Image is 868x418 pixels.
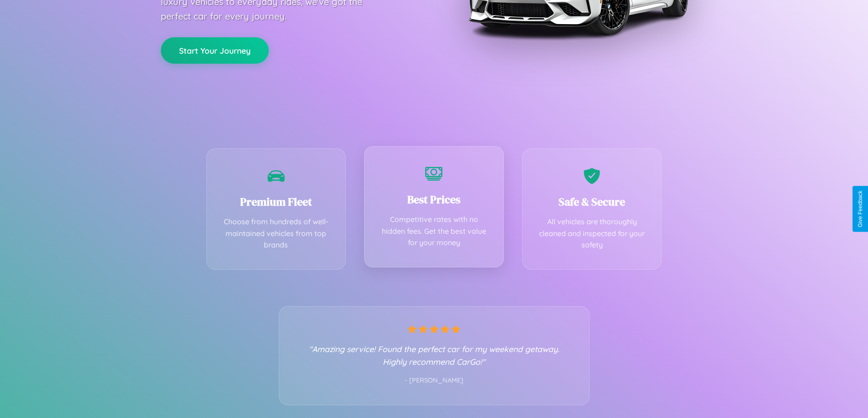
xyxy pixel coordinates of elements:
h3: Premium Fleet [221,194,332,209]
h3: Safe & Secure [536,194,648,209]
h3: Best Prices [378,192,490,207]
div: Give Feedback [857,191,863,227]
button: Start Your Journey [161,37,269,64]
p: Competitive rates with no hidden fees. Get the best value for your money [378,214,490,249]
p: "Amazing service! Found the perfect car for my weekend getaway. Highly recommend CarGo!" [298,342,571,368]
p: - [PERSON_NAME] [298,375,571,387]
p: Choose from hundreds of well-maintained vehicles from top brands [221,216,332,251]
p: All vehicles are thoroughly cleaned and inspected for your safety [536,216,648,251]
